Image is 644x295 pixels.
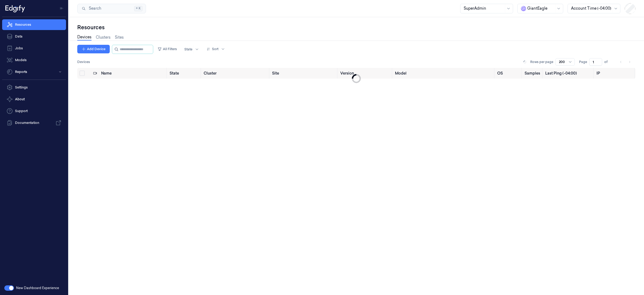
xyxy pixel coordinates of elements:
a: Models [2,55,66,65]
button: Select all [79,71,85,76]
th: Cluster [202,68,270,79]
span: of [604,60,613,64]
button: Search⌘K [77,4,146,13]
a: Jobs [2,43,66,54]
th: Model [393,68,495,79]
button: Reports [2,67,66,77]
button: Add Device [77,45,110,53]
a: Devices [77,34,92,40]
th: Name [99,68,167,79]
a: Documentation [2,117,66,128]
th: Samples [522,68,543,79]
div: Resources [77,24,635,31]
span: Devices [77,60,90,64]
a: Clusters [96,35,111,40]
th: OS [495,68,522,79]
a: Resources [2,19,66,30]
button: About [2,94,66,105]
th: Last Ping (-04:00) [543,68,594,79]
span: G i [521,6,526,11]
th: Site [270,68,338,79]
a: Sites [115,35,124,40]
th: Version [338,68,393,79]
th: IP [594,68,635,79]
th: State [167,68,202,79]
nav: pagination [617,58,633,66]
button: Toggle Navigation [57,4,66,13]
p: Rows per page [530,60,553,64]
span: Page [579,60,587,64]
button: All Filters [155,45,179,53]
a: Support [2,106,66,116]
span: Search [87,6,101,11]
a: Data [2,31,66,42]
a: Settings [2,82,66,93]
